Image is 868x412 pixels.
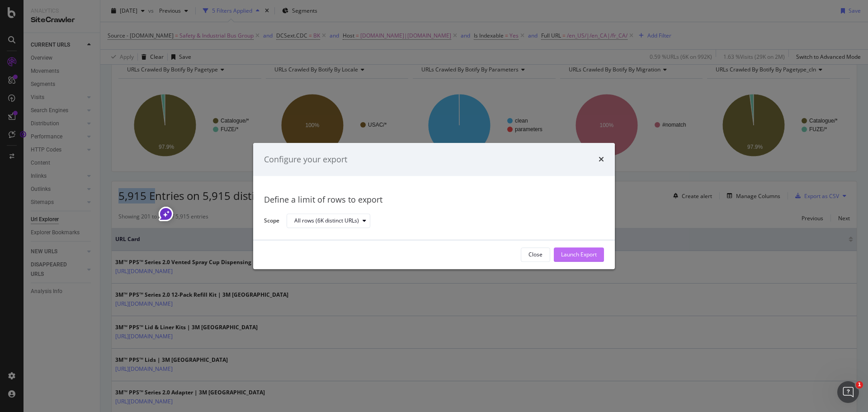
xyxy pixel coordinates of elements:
button: All rows (6K distinct URLs) [287,214,370,228]
div: Configure your export [264,154,347,166]
span: 1 [856,381,863,388]
div: times [599,154,604,166]
div: Close [528,251,542,259]
button: Launch Export [554,247,604,262]
button: Close [521,247,550,262]
label: Scope [264,217,279,227]
div: modal [253,143,615,269]
iframe: Intercom live chat [837,381,859,403]
div: All rows (6K distinct URLs) [294,218,359,224]
div: Launch Export [561,251,597,259]
div: Define a limit of rows to export [264,194,604,206]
